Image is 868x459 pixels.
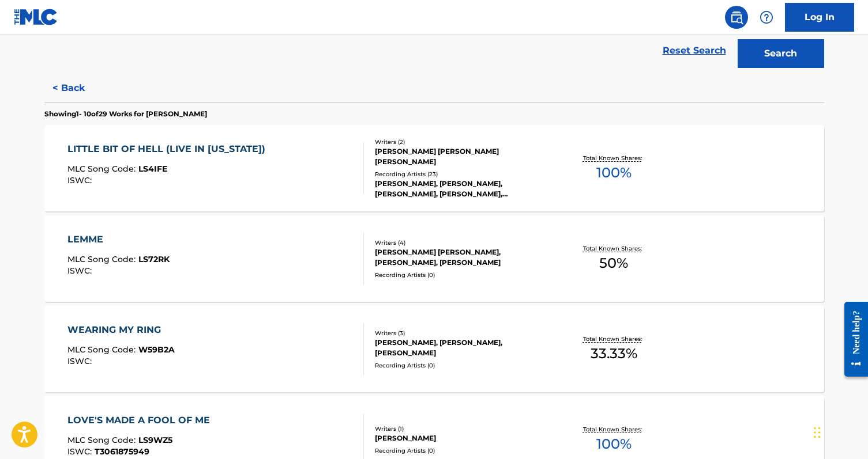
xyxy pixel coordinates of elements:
[138,344,175,355] span: W59B2A
[583,335,645,343] p: Total Known Shares:
[375,179,549,199] div: [PERSON_NAME], [PERSON_NAME], [PERSON_NAME], [PERSON_NAME], [PERSON_NAME]
[375,424,549,433] div: Writers ( 1 )
[67,265,95,276] span: ISWC :
[375,329,549,337] div: Writers ( 3 )
[730,10,743,24] img: search
[67,233,170,246] div: LEMME
[591,343,637,364] span: 33.33 %
[67,344,138,355] span: MLC Song Code :
[760,10,773,24] img: help
[375,247,549,268] div: [PERSON_NAME] [PERSON_NAME], [PERSON_NAME], [PERSON_NAME]
[375,433,549,443] div: [PERSON_NAME]
[67,446,95,457] span: ISWC :
[67,356,95,366] span: ISWC :
[375,170,549,179] div: Recording Artists ( 23 )
[14,9,58,25] img: MLC Logo
[67,414,216,427] div: LOVE'S MADE A FOOL OF ME
[375,337,549,358] div: [PERSON_NAME], [PERSON_NAME], [PERSON_NAME]
[44,109,207,119] p: Showing 1 - 10 of 29 Works for [PERSON_NAME]
[67,435,138,445] span: MLC Song Code :
[596,162,632,183] span: 100 %
[785,3,854,32] a: Log In
[814,415,821,450] div: Drag
[583,425,645,434] p: Total Known Shares:
[375,271,549,279] div: Recording Artists ( 0 )
[67,164,138,174] span: MLC Song Code :
[657,38,732,63] a: Reset Search
[599,253,628,274] span: 50 %
[738,39,824,68] button: Search
[67,175,95,185] span: ISWC :
[725,6,748,29] a: Public Search
[375,138,549,146] div: Writers ( 2 )
[67,323,175,337] div: WEARING MY RING
[375,361,549,370] div: Recording Artists ( 0 )
[375,146,549,167] div: [PERSON_NAME] [PERSON_NAME] [PERSON_NAME]
[138,164,167,174] span: LS4IFE
[583,244,645,253] p: Total Known Shares:
[755,6,778,29] div: Help
[95,446,149,457] span: T3061875949
[138,435,172,445] span: LS9WZ5
[67,254,138,264] span: MLC Song Code :
[596,434,632,454] span: 100 %
[44,306,824,392] a: WEARING MY RINGMLC Song Code:W59B2AISWC:Writers (3)[PERSON_NAME], [PERSON_NAME], [PERSON_NAME]Rec...
[810,404,868,459] iframe: Chat Widget
[583,154,645,162] p: Total Known Shares:
[44,74,114,103] button: < Back
[138,254,170,264] span: LS72RK
[44,125,824,211] a: LITTLE BIT OF HELL (LIVE IN [US_STATE])MLC Song Code:LS4IFEISWC:Writers (2)[PERSON_NAME] [PERSON_...
[67,142,271,156] div: LITTLE BIT OF HELL (LIVE IN [US_STATE])
[375,238,549,247] div: Writers ( 4 )
[375,446,549,455] div: Recording Artists ( 0 )
[836,293,868,385] iframe: Resource Center
[44,215,824,302] a: LEMMEMLC Song Code:LS72RKISWC:Writers (4)[PERSON_NAME] [PERSON_NAME], [PERSON_NAME], [PERSON_NAME...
